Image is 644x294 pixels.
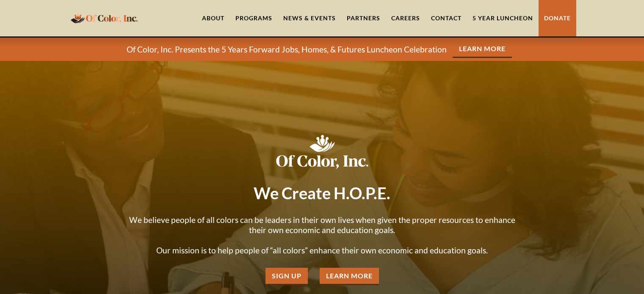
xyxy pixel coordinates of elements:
[68,8,140,28] a: home
[127,44,447,55] p: Of Color, Inc. Presents the 5 Years Forward Jobs, Homes, & Futures Luncheon Celebration
[265,268,308,285] a: Sign Up
[235,14,272,22] div: Programs
[123,215,521,256] p: We believe people of all colors can be leaders in their own lives when given the proper resources...
[320,268,379,285] a: Learn More
[453,41,512,58] a: Learn More
[254,183,390,203] strong: We Create H.O.P.E.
